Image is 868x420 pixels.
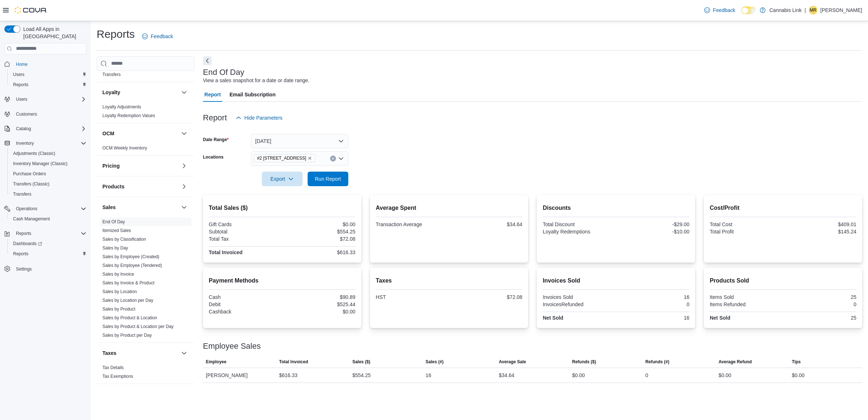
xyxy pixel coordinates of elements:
[102,219,125,224] a: End Of Day
[7,148,89,159] button: Adjustments (Classic)
[13,251,28,257] span: Reports
[7,214,89,224] button: Cash Management
[102,145,147,151] span: OCM Weekly Inventory
[102,113,155,119] span: Loyalty Redemption Values
[1,94,89,104] button: Users
[203,368,276,383] div: [PERSON_NAME]
[16,140,34,146] span: Inventory
[102,236,146,242] span: Sales by Classification
[209,229,281,235] div: Subtotal
[572,359,596,365] span: Refunds ($)
[262,172,303,186] button: Export
[203,342,261,351] h3: Employee Sales
[102,263,162,268] span: Sales by Employee (Tendered)
[102,373,133,379] span: Tax Exemptions
[102,104,141,110] span: Loyalty Adjustments
[203,68,244,77] h3: End Of Day
[284,221,356,227] div: $0.00
[20,25,86,40] span: Load All Apps in [GEOGRAPHIC_DATA]
[180,129,188,138] button: OCM
[209,236,281,242] div: Total Tax
[97,363,194,384] div: Taxes
[10,169,86,178] span: Purchase Orders
[102,374,133,379] a: Tax Exemptions
[784,294,856,300] div: 25
[139,29,176,44] a: Feedback
[102,263,162,268] a: Sales by Employee (Tendered)
[102,280,154,286] span: Sales by Invoice & Product
[102,183,125,190] h3: Products
[102,245,128,251] a: Sales by Day
[10,80,31,89] a: Reports
[10,239,86,248] span: Dashboards
[102,245,128,251] span: Sales by Day
[102,162,178,169] button: Pricing
[102,254,159,259] a: Sales by Employee (Created)
[710,204,856,212] h2: Cost/Profit
[809,6,818,15] div: Maria Rodriguez
[251,134,348,148] button: [DATE]
[1,59,89,69] button: Home
[97,103,194,123] div: Loyalty
[16,61,28,67] span: Home
[102,162,119,169] h3: Pricing
[102,72,121,77] a: Transfers
[1,124,89,134] button: Catalog
[804,6,806,15] p: |
[7,239,89,249] a: Dashboards
[97,144,194,155] div: OCM
[102,183,178,190] button: Products
[230,87,276,102] span: Email Subscription
[7,159,89,169] button: Inventory Manager (Classic)
[7,249,89,259] button: Reports
[102,324,174,329] span: Sales by Product & Location per Day
[741,7,757,14] input: Dark Mode
[102,365,124,370] a: Tax Details
[769,6,802,15] p: Cannabis Link
[180,88,188,97] button: Loyalty
[102,89,120,96] h3: Loyalty
[13,181,49,187] span: Transfers (Classic)
[15,7,47,14] img: Cova
[7,179,89,189] button: Transfers (Classic)
[209,301,281,307] div: Debit
[426,371,431,380] div: 16
[710,276,856,285] h2: Products Sold
[13,229,86,238] span: Reports
[499,371,515,380] div: $34.64
[284,301,356,307] div: $525.44
[102,307,135,312] a: Sales by Product
[102,145,147,151] a: OCM Weekly Inventory
[10,169,49,178] a: Purchase Orders
[13,139,86,148] span: Inventory
[203,77,309,84] div: View a sales snapshot for a date or date range.
[376,204,523,212] h2: Average Spent
[645,371,648,380] div: 0
[352,371,371,380] div: $554.25
[10,215,86,223] span: Cash Management
[284,294,356,300] div: $90.89
[617,229,689,235] div: -$10.00
[102,349,178,357] button: Taxes
[102,315,157,320] a: Sales by Product & Location
[102,298,153,303] a: Sales by Location per Day
[784,229,856,235] div: $145.24
[16,206,37,212] span: Operations
[13,72,24,77] span: Users
[102,237,146,242] a: Sales by Classification
[10,249,31,258] a: Reports
[376,221,448,227] div: Transaction Average
[13,124,86,133] span: Catalog
[10,190,34,199] a: Transfers
[543,294,615,300] div: Invoices Sold
[499,359,526,365] span: Average Sale
[209,276,356,285] h2: Payment Methods
[284,229,356,235] div: $554.25
[13,124,34,133] button: Catalog
[617,294,689,300] div: 16
[543,229,615,235] div: Loyalty Redemptions
[13,82,28,88] span: Reports
[617,301,689,307] div: 0
[1,263,89,274] button: Settings
[426,359,443,365] span: Sales (#)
